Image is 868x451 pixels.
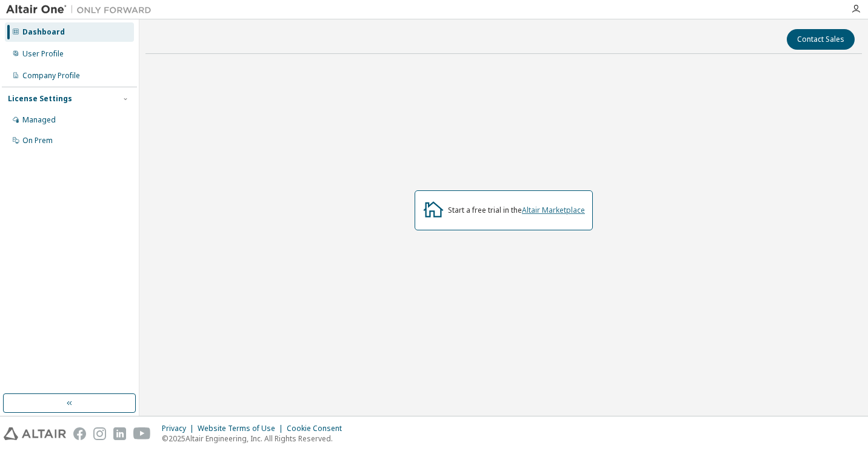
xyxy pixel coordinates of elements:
[198,424,287,433] div: Website Terms of Use
[22,49,64,59] div: User Profile
[22,27,65,37] div: Dashboard
[4,427,66,440] img: altair_logo.svg
[8,94,72,104] div: License Settings
[93,427,106,440] img: instagram.svg
[162,424,198,433] div: Privacy
[22,71,80,81] div: Company Profile
[287,424,349,433] div: Cookie Consent
[22,115,56,125] div: Managed
[73,427,86,440] img: facebook.svg
[162,433,349,444] p: © 2025 Altair Engineering, Inc. All Rights Reserved.
[113,427,126,440] img: linkedin.svg
[22,136,53,145] div: On Prem
[787,29,855,50] button: Contact Sales
[448,205,585,215] div: Start a free trial in the
[6,4,158,16] img: Altair One
[133,427,151,440] img: youtube.svg
[522,205,585,215] a: Altair Marketplace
